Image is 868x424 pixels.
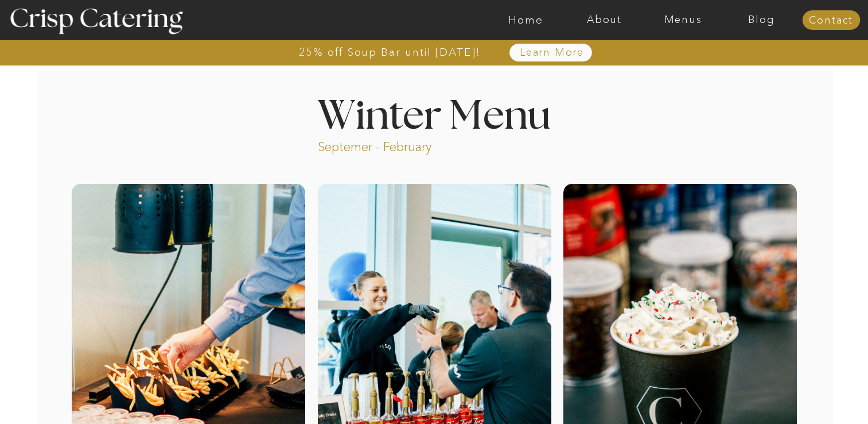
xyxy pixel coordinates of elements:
a: Menus [644,14,722,26]
a: 25% off Soup Bar until [DATE]! [258,47,522,58]
a: Learn More [493,47,611,59]
h1: Winter Menu [275,97,594,130]
a: Home [486,14,565,26]
a: Contact [802,15,860,26]
a: About [565,14,644,26]
p: Septemer - February [318,138,476,152]
a: Blog [722,14,801,26]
